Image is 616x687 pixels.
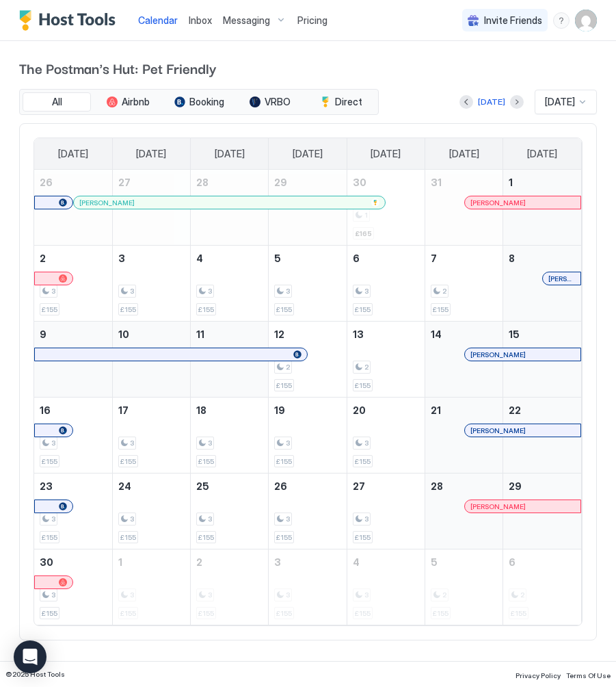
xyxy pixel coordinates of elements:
[431,480,443,492] span: 28
[355,381,371,390] span: £155
[34,170,112,246] td: October 26, 2025
[118,556,122,568] span: 1
[58,148,88,160] span: [DATE]
[425,246,503,271] a: November 7, 2025
[118,252,125,264] span: 3
[433,305,448,314] span: £155
[353,328,364,340] span: 13
[112,549,190,625] td: December 1, 2025
[196,328,204,340] span: 11
[47,138,99,170] a: Sunday
[138,14,178,26] span: Calendar
[509,556,515,568] span: 6
[40,556,53,568] span: 30
[113,246,190,271] a: November 3, 2025
[269,322,347,398] td: November 12, 2025
[425,170,503,246] td: October 31, 2025
[431,404,441,416] span: 21
[269,474,346,499] a: November 26, 2025
[191,549,268,575] a: December 2, 2025
[198,305,214,314] span: £155
[112,474,190,549] td: November 24, 2025
[503,474,581,549] td: November 29, 2025
[484,14,542,27] span: Invite Friends
[191,474,269,549] td: November 25, 2025
[503,398,581,423] a: November 22, 2025
[438,138,490,170] a: Friday
[269,170,347,246] td: October 29, 2025
[198,457,214,466] span: £155
[40,480,53,492] span: 23
[34,474,112,549] td: November 23, 2025
[515,671,561,679] span: Privacy Policy
[215,148,245,160] span: [DATE]
[112,246,190,322] td: November 3, 2025
[274,556,281,568] span: 3
[527,148,557,160] span: [DATE]
[509,328,520,340] span: 15
[269,398,347,474] td: November 19, 2025
[566,671,611,679] span: Terms Of Use
[191,170,268,195] a: October 28, 2025
[274,404,285,416] span: 19
[269,170,346,195] a: October 29, 2025
[120,533,136,542] span: £155
[509,177,513,188] span: 1
[470,502,526,511] span: [PERSON_NAME]
[503,398,581,474] td: November 22, 2025
[112,398,190,474] td: November 17, 2025
[503,549,581,575] a: December 6, 2025
[297,14,327,27] span: Pricing
[223,14,270,27] span: Messaging
[113,398,190,423] a: November 17, 2025
[459,95,473,109] button: Previous month
[118,328,129,340] span: 10
[425,398,503,423] a: November 21, 2025
[425,398,503,474] td: November 21, 2025
[42,609,57,618] span: £155
[503,246,581,271] a: November 8, 2025
[269,549,347,625] td: December 3, 2025
[347,246,425,322] td: November 6, 2025
[79,198,379,207] div: [PERSON_NAME]
[347,322,425,347] a: November 13, 2025
[503,474,581,499] a: November 29, 2025
[125,138,177,170] a: Monday
[51,439,55,448] span: 3
[165,92,233,112] button: Booking
[282,138,334,170] a: Wednesday
[425,246,503,322] td: November 7, 2025
[470,198,575,207] div: [PERSON_NAME]
[136,148,166,160] span: [DATE]
[34,246,112,271] a: November 2, 2025
[19,10,122,31] a: Host Tools Logo
[274,177,287,188] span: 29
[120,457,136,466] span: £155
[431,556,438,568] span: 5
[425,322,503,398] td: November 14, 2025
[286,287,290,296] span: 3
[113,170,190,195] a: October 27, 2025
[276,381,292,390] span: £155
[286,515,290,523] span: 3
[545,96,575,108] span: [DATE]
[112,170,190,246] td: October 27, 2025
[191,322,269,398] td: November 11, 2025
[269,549,346,575] a: December 3, 2025
[196,480,209,492] span: 25
[130,287,134,296] span: 3
[191,398,269,474] td: November 18, 2025
[79,198,135,207] span: [PERSON_NAME]
[269,246,346,271] a: November 5, 2025
[40,252,46,264] span: 2
[347,474,425,549] td: November 27, 2025
[51,287,55,296] span: 3
[510,95,524,109] button: Next month
[191,474,268,499] a: November 25, 2025
[355,533,371,542] span: £155
[269,246,347,322] td: November 5, 2025
[425,549,503,625] td: December 5, 2025
[40,404,51,416] span: 16
[113,322,190,347] a: November 10, 2025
